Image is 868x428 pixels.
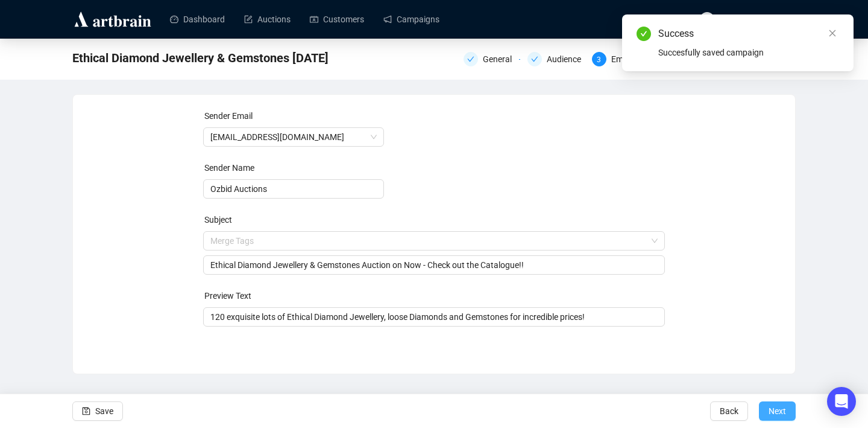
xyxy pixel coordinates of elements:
div: Email Settings [611,52,671,66]
button: Back [710,401,748,421]
span: 3 [597,56,601,64]
button: Save [72,401,123,421]
span: RN [702,13,712,25]
a: Campaigns [383,4,439,35]
a: Dashboard [170,4,225,35]
span: close [828,29,837,37]
label: Sender Name [204,163,254,173]
div: Succesfully saved campaign [658,46,839,59]
span: Back [720,394,738,428]
div: Subject [204,213,667,226]
div: 3Email Settings [592,52,669,66]
div: General [464,52,520,66]
span: Save [95,394,113,428]
a: Auctions [244,4,291,35]
img: logo [72,10,153,29]
span: Ethical Diamond Jewellery & Gemstones 29.9.25 [72,48,329,68]
a: Close [826,27,839,40]
span: auctions@ozbid.com.au [210,128,377,146]
button: Next [759,401,796,421]
a: Customers [310,4,364,35]
span: check [467,56,474,63]
div: Open Intercom Messenger [827,387,856,416]
div: General [483,52,519,66]
span: save [82,407,90,415]
div: Audience [527,52,584,66]
span: check [531,56,538,63]
label: Sender Email [204,111,253,121]
div: Preview Text [204,289,667,302]
div: Success [658,27,839,41]
span: Next [769,394,786,428]
span: check-circle [637,27,651,41]
div: Audience [547,52,588,66]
